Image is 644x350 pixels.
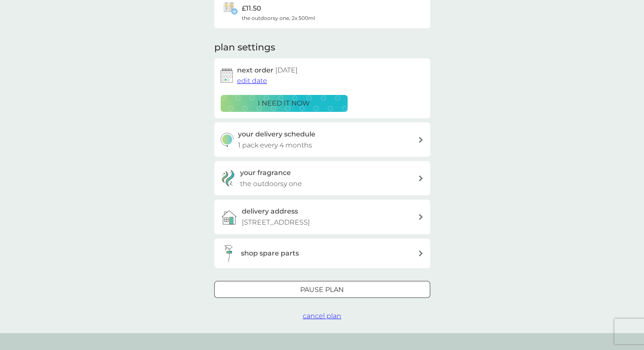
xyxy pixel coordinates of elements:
[240,167,291,178] h3: your fragrance
[214,239,430,268] button: shop spare parts
[237,75,267,86] button: edit date
[303,312,341,320] span: cancel plan
[214,200,430,234] a: delivery address[STREET_ADDRESS]
[214,122,430,157] button: your delivery schedule1 pack every 4 months
[242,3,261,14] p: £11.50
[300,284,344,295] p: Pause plan
[237,65,298,76] h2: next order
[238,140,312,151] p: 1 pack every 4 months
[242,217,310,228] p: [STREET_ADDRESS]
[303,311,341,322] button: cancel plan
[237,77,267,85] span: edit date
[221,95,348,112] button: i need it now
[258,98,310,109] p: i need it now
[214,41,275,54] h2: plan settings
[242,14,315,22] span: the outdoorsy one, 2x 500ml
[214,281,430,298] button: Pause plan
[275,66,298,74] span: [DATE]
[240,178,302,189] p: the outdoorsy one
[241,248,299,259] h3: shop spare parts
[214,161,430,195] a: your fragrancethe outdoorsy one
[238,129,315,140] h3: your delivery schedule
[242,206,298,217] h3: delivery address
